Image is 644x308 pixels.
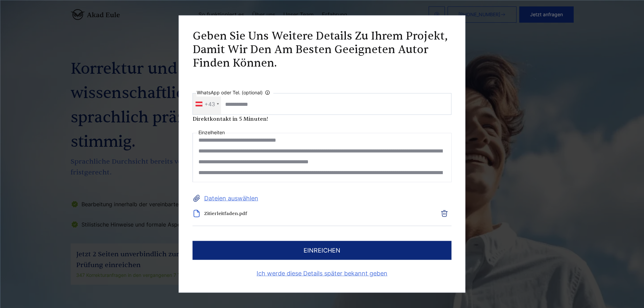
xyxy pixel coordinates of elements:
[193,241,452,260] button: einreichen
[193,193,452,204] label: Dateien auswählen
[193,268,452,279] a: Ich werde diese Details später bekannt geben
[193,210,426,218] li: Zitierleitfaden.pdf
[193,115,452,123] div: Direktkontakt in 5 Minuten!
[193,94,221,115] div: Telephone country code
[193,29,452,70] h2: Geben Sie uns weitere Details zu Ihrem Projekt, damit wir den am besten geeigneten Autor finden k...
[197,89,273,97] label: WhatsApp oder Tel. (optional)
[198,128,225,137] label: Einzelheiten
[205,99,215,110] div: +43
